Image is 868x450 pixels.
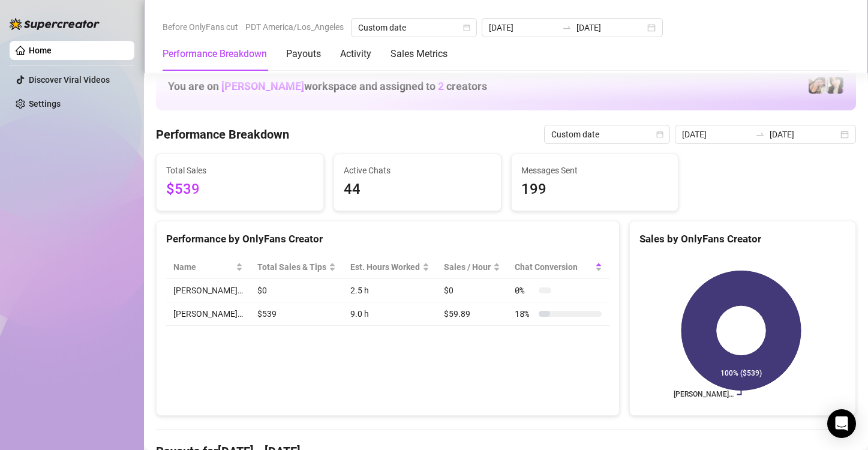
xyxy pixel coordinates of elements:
a: Settings [29,99,61,109]
th: Name [166,256,250,279]
td: [PERSON_NAME]… [166,302,250,326]
span: Custom date [358,19,470,37]
td: 9.0 h [343,302,437,326]
div: Performance by OnlyFans Creator [166,231,609,247]
span: Messages Sent [521,164,669,177]
span: $539 [166,178,314,201]
img: logo-BBDzfeDw.svg [10,18,100,30]
span: 199 [521,178,669,201]
span: Chat Conversion [515,260,592,274]
div: Sales Metrics [391,47,447,61]
div: Performance Breakdown [163,47,267,61]
div: Activity [340,47,371,61]
span: swap-right [755,130,765,139]
span: Total Sales & Tips [257,260,326,274]
td: $59.89 [437,302,507,326]
span: Active Chats [344,164,491,177]
input: Start date [682,128,750,141]
td: $0 [437,279,507,302]
span: calendar [656,131,663,138]
a: Discover Viral Videos [29,75,110,85]
span: Sales / Hour [444,260,491,274]
span: Name [173,260,233,274]
td: $539 [250,302,343,326]
th: Chat Conversion [507,256,609,279]
img: Christina [809,77,825,94]
span: Custom date [551,125,663,143]
span: Total Sales [166,164,314,177]
a: Home [29,46,52,55]
span: calendar [463,24,470,31]
span: to [755,130,765,139]
div: Payouts [286,47,321,61]
th: Total Sales & Tips [250,256,343,279]
span: 18 % [515,307,534,320]
th: Sales / Hour [437,256,507,279]
div: Est. Hours Worked [350,260,420,274]
td: [PERSON_NAME]… [166,279,250,302]
input: End date [576,21,645,34]
input: Start date [489,21,557,34]
span: PDT America/Los_Angeles [245,18,344,36]
span: swap-right [562,23,572,32]
span: to [562,23,572,32]
div: Sales by OnlyFans Creator [639,231,846,247]
span: [PERSON_NAME] [221,80,304,92]
span: Before OnlyFans cut [163,18,238,36]
h4: Performance Breakdown [156,126,289,143]
text: [PERSON_NAME]… [673,391,733,399]
span: 0 % [515,284,534,297]
td: $0 [250,279,343,302]
input: End date [770,128,838,141]
img: Christina [827,77,843,94]
div: Open Intercom Messenger [827,409,856,438]
h1: You are on workspace and assigned to creators [168,80,487,93]
td: 2.5 h [343,279,437,302]
span: 2 [438,80,444,92]
span: 44 [344,178,491,201]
